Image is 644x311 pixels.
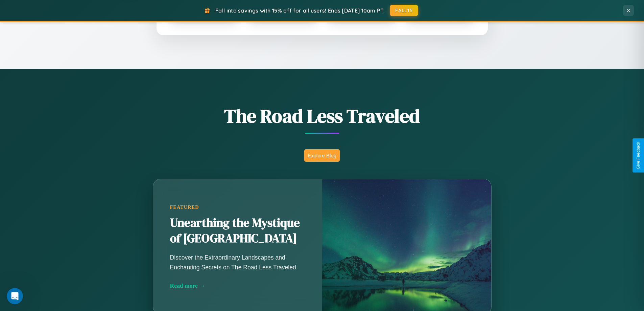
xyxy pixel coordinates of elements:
h1: The Road Less Traveled [119,103,525,129]
p: Discover the Extraordinary Landscapes and Enchanting Secrets on The Road Less Traveled. [170,253,305,272]
h2: Unearthing the Mystique of [GEOGRAPHIC_DATA] [170,215,305,246]
button: FALL15 [390,5,418,16]
iframe: Intercom live chat [7,288,23,304]
span: Fall into savings with 15% off for all users! Ends [DATE] 10am PT. [215,7,385,14]
button: Explore Blog [304,149,340,162]
div: Featured [170,204,305,210]
div: Read more → [170,282,305,289]
div: Give Feedback [636,142,641,169]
